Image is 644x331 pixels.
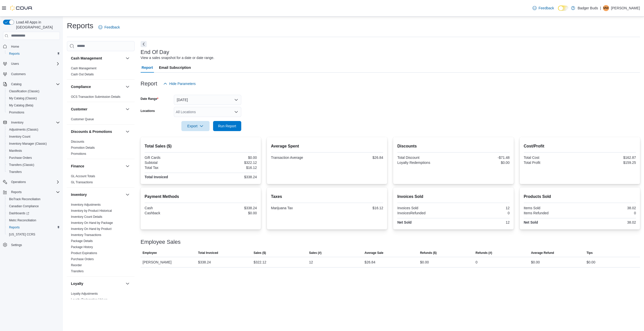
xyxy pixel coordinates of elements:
button: Inventory [1,119,62,126]
span: Reorder [71,263,82,267]
button: Operations [1,178,62,186]
span: Settings [9,242,60,248]
div: View a sales snapshot for a date or date range. [141,55,214,61]
div: 38.02 [581,220,636,224]
span: Catalog [11,82,21,86]
span: Total Invoiced [198,251,218,255]
a: Manifests [7,148,24,154]
div: Total Profit [524,161,579,165]
div: Subtotal [145,161,200,165]
span: Reports [9,189,60,195]
span: MW [603,5,609,11]
div: Loyalty [67,291,135,305]
span: Discounts [71,140,84,144]
span: Adjustments (Classic) [7,127,60,133]
h3: Finance [71,164,84,169]
a: Inventory On Hand by Product [71,227,111,231]
button: Transfers [5,168,62,175]
button: Transfers (Classic) [5,161,62,168]
div: $16.12 [202,166,257,170]
label: Date Range [141,97,158,101]
a: Reports [7,224,22,230]
span: Inventory Transactions [71,233,101,237]
button: Export [181,121,210,131]
h3: End Of Day [141,49,169,55]
button: Compliance [125,84,131,90]
span: Reports [9,52,20,56]
div: $0.00 [202,211,257,215]
div: $0.00 [586,259,595,265]
button: My Catalog (Classic) [5,95,62,102]
h2: Taxes [271,194,383,200]
a: My Catalog (Beta) [7,102,35,108]
div: Cash [145,206,200,210]
a: Product Expirations [71,251,97,255]
button: Finance [125,163,131,169]
span: Tips [586,251,592,255]
a: Purchase Orders [71,257,94,261]
span: Refunds (#) [475,251,492,255]
p: | [600,5,601,11]
span: Inventory by Product Historical [71,209,112,213]
h2: Products Sold [524,194,636,200]
span: Reports [7,51,60,57]
button: Purchase Orders [5,154,62,161]
button: [US_STATE] CCRS [5,231,62,238]
span: My Catalog (Classic) [7,95,60,101]
div: Marijuana Tax [271,206,326,210]
a: Adjustments (Classic) [7,127,40,133]
span: [US_STATE] CCRS [9,232,35,236]
img: Cova [10,6,33,11]
a: Reports [7,51,22,57]
a: Transfers (Classic) [7,162,36,168]
button: Run Report [213,121,241,131]
span: Manifests [9,149,22,153]
a: Cash Management [71,67,96,70]
span: Cash Out Details [71,72,94,76]
span: Inventory Manager (Classic) [7,141,60,147]
div: 0 [475,259,477,265]
button: Loyalty [71,281,124,286]
span: BioTrack Reconciliation [9,197,41,201]
span: Customers [11,72,26,76]
div: Cash Management [67,65,135,79]
div: $0.00 [420,259,429,265]
span: Transfers (Classic) [9,163,34,167]
span: My Catalog (Beta) [9,103,33,107]
button: Classification (Classic) [5,88,62,95]
span: Home [9,43,60,50]
button: Inventory [125,192,131,198]
h3: Report [141,81,157,87]
div: 12 [455,220,510,224]
span: Inventory [9,119,60,126]
a: Loyalty Redemption Values [71,298,107,302]
button: Customer [71,107,124,112]
a: Feedback [96,22,122,32]
div: $322.12 [254,259,266,265]
div: Loyalty Redemptions [397,161,452,165]
a: Promotion Details [71,146,95,149]
span: GL Transactions [71,180,93,184]
p: [PERSON_NAME] [611,5,640,11]
a: [US_STATE] CCRS [7,231,37,237]
span: Transfers [9,170,22,174]
button: Hide Parameters [161,79,198,89]
span: Employee [143,251,157,255]
button: Home [1,43,62,50]
div: Customer [67,116,135,124]
span: Metrc Reconciliation [7,217,60,223]
div: $26.84 [328,156,383,160]
a: Loyalty Adjustments [71,292,98,295]
button: Inventory Count [5,133,62,140]
h2: Cost/Profit [524,143,636,149]
a: Package Details [71,239,93,243]
span: Catalog [9,81,60,87]
div: Total Tax [145,166,200,170]
span: Inventory Count [9,135,30,139]
button: Operations [9,179,28,185]
span: Inventory Count Details [71,215,102,219]
div: 0 [455,211,510,215]
a: Canadian Compliance [7,203,41,209]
